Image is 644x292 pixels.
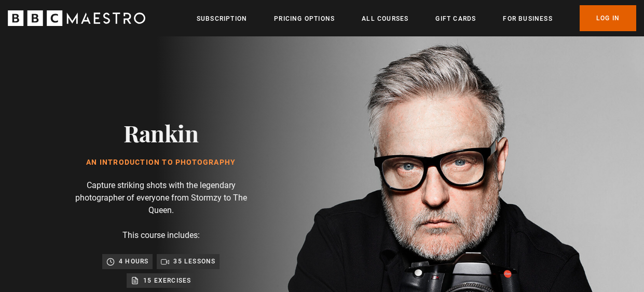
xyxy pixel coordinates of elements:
[86,120,236,146] h2: Rankin
[197,5,636,31] nav: Primary
[274,14,335,24] a: Pricing Options
[503,14,552,24] a: For business
[86,158,236,167] h1: An Introduction to Photography
[435,14,476,24] a: Gift Cards
[197,14,247,24] a: Subscription
[122,229,200,242] p: This course includes:
[580,5,636,31] a: Log In
[362,14,408,24] a: All Courses
[8,10,145,26] svg: BBC Maestro
[62,179,260,217] p: Capture striking shots with the legendary photographer of everyone from Stormzy to The Queen.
